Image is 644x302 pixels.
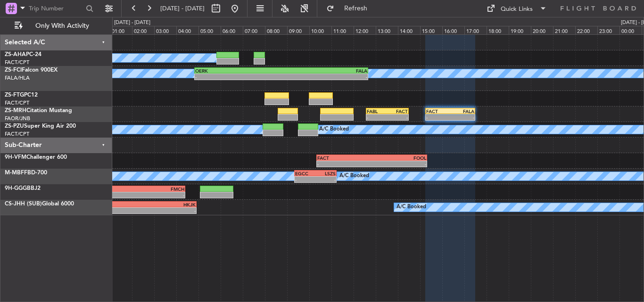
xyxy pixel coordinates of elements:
div: 03:00 [154,26,176,34]
div: 11:00 [331,26,354,34]
span: ZS-MRH [5,108,26,114]
a: 9H-VFMChallenger 600 [5,155,67,160]
div: FALA [450,108,474,114]
div: OERK [195,68,281,73]
div: 18:00 [487,26,509,34]
div: FACT [426,108,450,114]
a: M-MBFFBD-700 [5,170,47,176]
div: FALA [281,68,367,73]
div: 10:00 [309,26,331,34]
div: 06:00 [221,26,243,34]
div: - [388,114,408,120]
span: ZS-FCI [5,67,22,73]
div: FMCH [79,186,184,192]
div: - [107,208,196,213]
div: 04:00 [176,26,198,34]
div: 00:00 [619,26,642,34]
div: 19:00 [509,26,531,34]
div: 02:00 [132,26,154,34]
div: EGCC [295,171,315,176]
div: 08:00 [265,26,287,34]
a: ZS-MRHCitation Mustang [5,108,72,114]
div: FOOL [372,155,426,161]
button: Refresh [322,1,379,16]
a: FACT/CPT [5,99,29,106]
div: - [295,177,315,182]
span: Refresh [336,5,376,12]
div: - [281,74,367,80]
div: A/C Booked [319,122,349,137]
div: 13:00 [376,26,398,34]
span: ZS-PZU [5,123,24,129]
div: - [79,192,184,198]
div: 16:00 [442,26,464,34]
div: 07:00 [243,26,265,34]
a: ZS-PZUSuper King Air 200 [5,123,76,129]
div: HKJK [107,202,196,207]
div: FACT [317,155,372,161]
div: A/C Booked [339,169,369,183]
a: ZS-FCIFalcon 900EX [5,67,58,73]
div: - [317,161,372,167]
a: FAOR/JNB [5,115,30,122]
div: 09:00 [287,26,309,34]
div: 22:00 [575,26,597,34]
a: ZS-FTGPC12 [5,92,38,98]
div: FABL [367,108,387,114]
span: 9H-GGG [5,186,27,191]
span: CS-JHH (SUB) [5,201,42,207]
div: - [450,114,474,120]
span: ZS-AHA [5,52,26,57]
span: Only With Activity [25,23,99,29]
div: 01:00 [110,26,132,34]
button: Only With Activity [10,18,102,33]
div: - [195,74,281,80]
div: - [315,177,336,182]
span: M-MBFF [5,170,27,176]
div: 20:00 [531,26,553,34]
div: 21:00 [553,26,575,34]
div: 05:00 [198,26,221,34]
a: CS-JHH (SUB)Global 6000 [5,201,74,207]
input: Trip Number [29,1,83,16]
span: 9H-VFM [5,155,26,160]
span: [DATE] - [DATE] [160,4,205,13]
a: ZS-AHAPC-24 [5,52,41,57]
div: LSZS [315,171,336,176]
div: - [367,114,387,120]
div: - [426,114,450,120]
div: - [372,161,426,167]
div: [DATE] - [DATE] [114,19,150,27]
a: 9H-GGGBBJ2 [5,186,41,191]
a: FALA/HLA [5,74,30,82]
div: 17:00 [464,26,487,34]
div: A/C Booked [396,200,426,214]
div: FACT [388,108,408,114]
span: ZS-FTG [5,92,24,98]
div: 15:00 [420,26,442,34]
div: 14:00 [398,26,420,34]
div: 23:00 [597,26,619,34]
a: FACT/CPT [5,131,29,138]
a: FACT/CPT [5,59,29,66]
div: 12:00 [354,26,376,34]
